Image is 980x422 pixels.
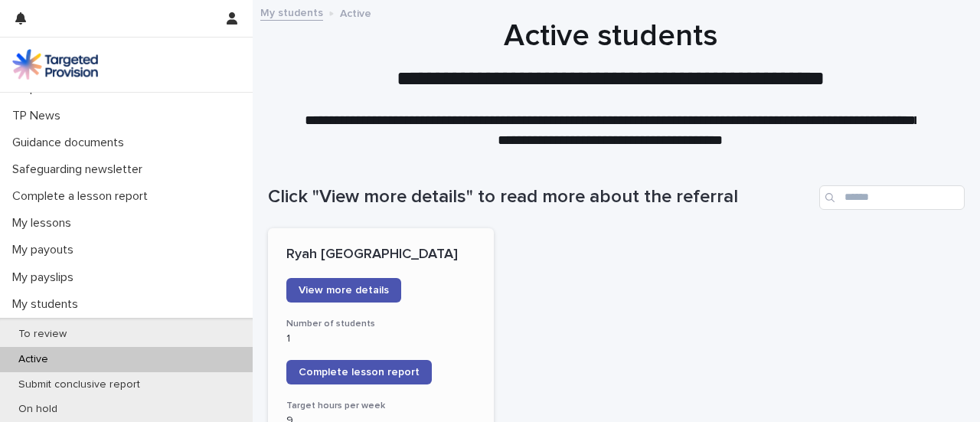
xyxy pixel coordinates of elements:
a: My students [260,3,323,21]
p: On hold [6,403,70,416]
p: Submit conclusive report [6,378,152,391]
p: Safeguarding newsletter [6,162,155,177]
p: My payslips [6,270,86,285]
input: Search [819,185,965,210]
p: Active [340,4,371,21]
span: Complete lesson report [299,367,420,378]
p: Guidance documents [6,136,136,150]
img: M5nRWzHhSzIhMunXDL62 [12,49,98,80]
p: Ryah [GEOGRAPHIC_DATA] [286,247,475,263]
p: Complete a lesson report [6,189,160,204]
a: View more details [286,278,401,303]
p: TP News [6,109,73,123]
p: To review [6,328,79,341]
h1: Click "View more details" to read more about the referral [268,186,813,208]
h3: Target hours per week [286,400,475,412]
p: My payouts [6,243,86,257]
p: Active [6,353,60,366]
span: View more details [299,285,389,296]
p: My lessons [6,216,83,231]
p: 1 [286,332,475,345]
h3: Number of students [286,318,475,330]
a: Complete lesson report [286,360,432,384]
p: My students [6,297,90,312]
h1: Active students [268,18,953,54]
